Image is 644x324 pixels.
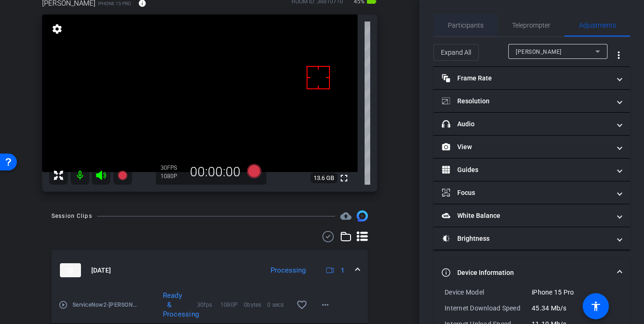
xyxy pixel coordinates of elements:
[442,268,610,278] mat-panel-title: Device Information
[338,173,350,184] mat-icon: fullscreen
[532,303,619,313] div: 45.34 Mb/s
[433,90,630,112] mat-expansion-panel-header: Resolution
[51,250,368,291] mat-expansion-panel-header: thumb-nail[DATE]Processing1
[532,288,619,297] div: iPhone 15 Pro
[442,211,610,221] mat-panel-title: White Balance
[340,210,351,222] span: Destinations for your clips
[266,265,310,276] div: Processing
[310,173,337,184] span: 13.6 GB
[433,204,630,227] mat-expansion-panel-header: White Balance
[51,211,92,221] div: Session Clips
[433,181,630,204] mat-expansion-panel-header: Focus
[91,266,111,275] span: [DATE]
[590,301,601,312] mat-icon: accessibility
[448,22,483,29] span: Participants
[441,43,471,61] span: Expand All
[442,142,610,152] mat-panel-title: View
[161,164,184,172] div: 30
[433,44,479,61] button: Expand All
[442,188,610,198] mat-panel-title: Focus
[442,96,610,106] mat-panel-title: Resolution
[158,291,176,319] div: Ready & Processing
[607,44,630,66] button: More Options for Adjustments Panel
[197,300,220,310] span: 30fps
[433,136,630,158] mat-expansion-panel-header: View
[51,23,64,35] mat-icon: settings
[60,263,81,277] img: thumb-nail
[442,165,610,175] mat-panel-title: Guides
[512,22,550,29] span: Teleprompter
[340,210,351,222] mat-icon: cloud_upload
[73,300,137,310] span: ServiceNow2-[PERSON_NAME]-2025-10-10-07-39-09-367-0
[59,300,68,310] mat-icon: play_circle_outline
[442,234,610,244] mat-panel-title: Brightness
[244,300,267,310] span: 0bytes
[445,288,532,297] div: Device Model
[613,50,624,61] mat-icon: more_vert
[167,165,177,171] span: FPS
[433,158,630,181] mat-expansion-panel-header: Guides
[433,113,630,135] mat-expansion-panel-header: Audio
[267,300,291,310] span: 0 secs
[442,73,610,83] mat-panel-title: Frame Rate
[184,164,247,180] div: 00:00:00
[433,258,630,288] mat-expansion-panel-header: Device Information
[357,210,368,222] img: Session clips
[341,266,344,275] span: 1
[161,173,184,180] div: 1080P
[51,291,368,323] div: thumb-nail[DATE]Processing1
[445,303,532,313] div: Internet Download Speed
[442,119,610,129] mat-panel-title: Audio
[433,227,630,250] mat-expansion-panel-header: Brightness
[320,299,331,310] mat-icon: more_horiz
[579,22,616,29] span: Adjustments
[296,299,307,310] mat-icon: favorite_border
[220,300,244,310] span: 1080P
[516,49,562,55] span: [PERSON_NAME]
[433,67,630,89] mat-expansion-panel-header: Frame Rate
